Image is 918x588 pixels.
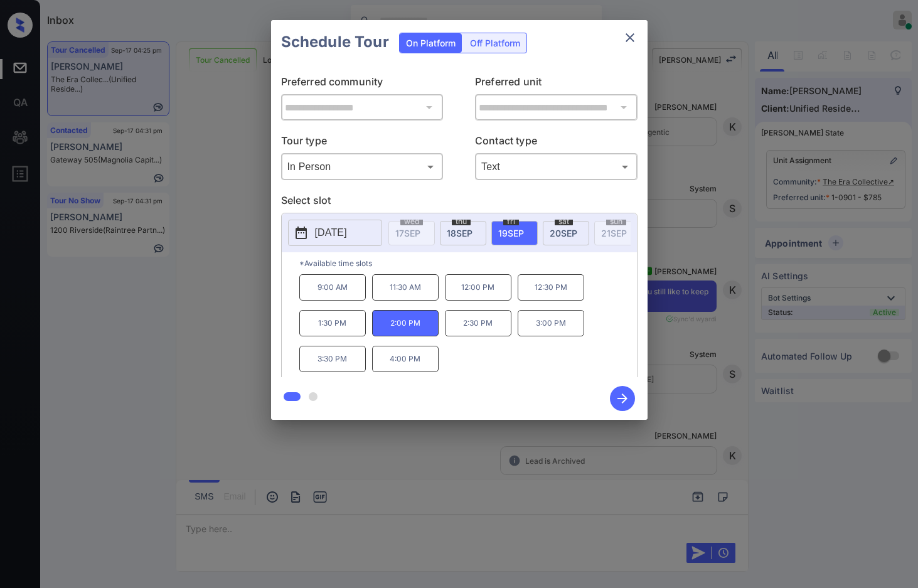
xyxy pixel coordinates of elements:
[372,274,439,301] p: 11:30 AM
[602,382,643,415] button: btn-next
[372,310,439,336] p: 2:00 PM
[315,225,347,240] p: [DATE]
[299,274,366,301] p: 9:00 AM
[271,20,399,64] h2: Schedule Tour
[372,346,439,372] p: 4:00 PM
[543,221,589,245] div: date-select
[475,133,638,153] p: Contact type
[288,220,382,246] button: [DATE]
[281,133,444,153] p: Tour type
[284,156,440,177] div: In Person
[498,228,524,238] span: 19 SEP
[518,274,584,301] p: 12:30 PM
[555,218,573,225] span: sat
[281,74,444,94] p: Preferred community
[299,310,366,336] p: 1:30 PM
[491,221,538,245] div: date-select
[281,193,638,213] p: Select slot
[445,274,511,301] p: 12:00 PM
[478,156,634,177] div: Text
[518,310,584,336] p: 3:00 PM
[299,252,637,274] p: *Available time slots
[400,33,462,53] div: On Platform
[299,346,366,372] p: 3:30 PM
[617,25,643,50] button: close
[447,228,472,238] span: 18 SEP
[475,74,638,94] p: Preferred unit
[440,221,486,245] div: date-select
[452,218,471,225] span: thu
[464,33,526,53] div: Off Platform
[445,310,511,336] p: 2:30 PM
[503,218,519,225] span: fri
[550,228,577,238] span: 20 SEP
